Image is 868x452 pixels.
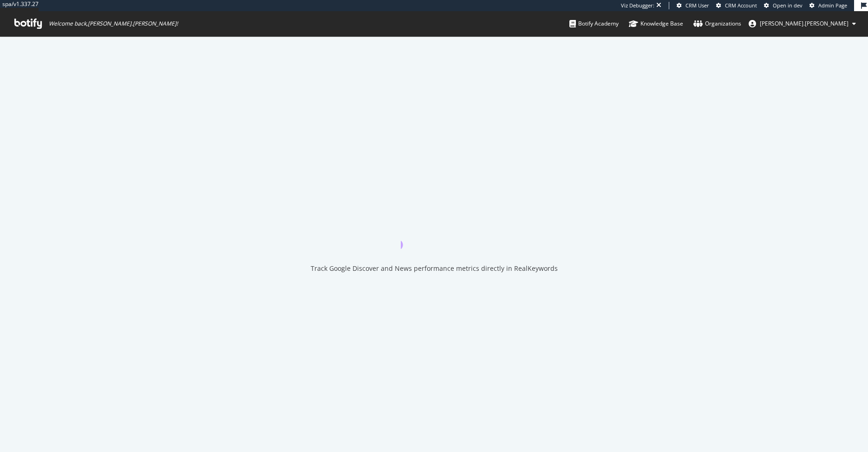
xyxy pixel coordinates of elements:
div: Botify Academy [569,19,619,28]
a: CRM User [677,2,709,9]
a: Open in dev [764,2,803,9]
span: Welcome back, [PERSON_NAME].[PERSON_NAME] ! [49,20,178,27]
a: CRM Account [716,2,757,9]
span: CRM User [685,2,709,9]
div: Knowledge Base [629,19,683,28]
span: Admin Page [818,2,847,9]
a: Botify Academy [569,11,619,36]
span: Open in dev [773,2,803,9]
span: CRM Account [725,2,757,9]
div: Track Google Discover and News performance metrics directly in RealKeywords [311,264,558,273]
div: animation [401,216,468,249]
div: Viz Debugger: [621,2,654,9]
a: Organizations [693,11,741,36]
a: Admin Page [809,2,847,9]
div: Organizations [693,19,741,28]
a: Knowledge Base [629,11,683,36]
span: ryan.flanagan [760,20,848,27]
button: [PERSON_NAME].[PERSON_NAME] [741,16,863,31]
